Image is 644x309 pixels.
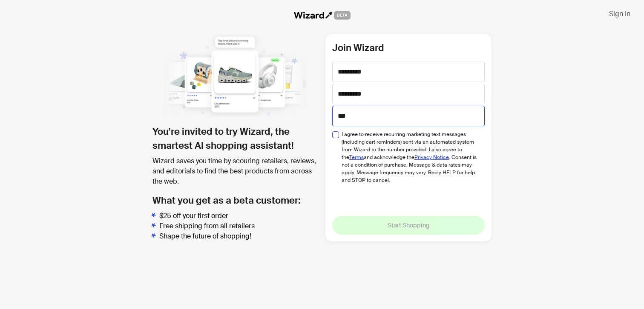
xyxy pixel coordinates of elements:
h2: Join Wizard [332,41,485,55]
span: BETA [334,11,351,20]
li: $25 off your first order [159,211,319,221]
li: Free shipping from all retailers [159,221,319,231]
button: Start Shopping [332,216,485,235]
span: Sign In [609,9,630,18]
li: Shape the future of shopping! [159,231,319,241]
a: Terms [349,154,364,161]
button: Sign In [602,7,637,20]
h1: You’re invited to try Wizard, the smartest AI shopping assistant! [152,125,319,153]
h2: What you get as a beta customer: [152,193,319,207]
span: I agree to receive recurring marketing text messages (including cart reminders) sent via an autom... [342,130,478,184]
div: Wizard saves you time by scouring retailers, reviews, and editorials to find the best products fr... [152,156,319,187]
a: Privacy Notice [414,154,449,161]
